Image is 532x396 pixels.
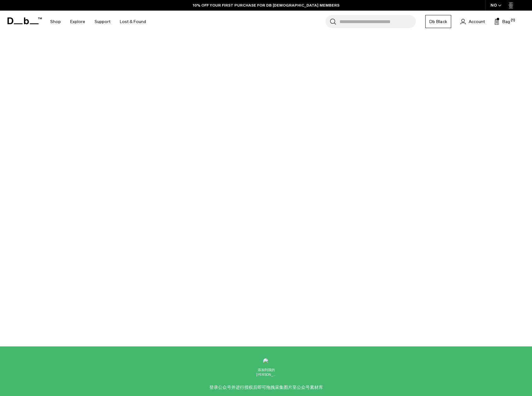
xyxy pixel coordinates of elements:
[46,11,151,33] nav: Main Navigation
[494,18,510,25] button: Bag (1)
[461,18,485,25] a: Account
[511,18,515,23] span: (1)
[95,11,110,33] a: Support
[120,11,146,33] a: Lost & Found
[502,18,510,25] span: Bag
[70,11,85,33] a: Explore
[469,18,485,25] span: Account
[50,11,61,33] a: Shop
[193,2,339,8] a: 10% OFF YOUR FIRST PURCHASE FOR DB [DEMOGRAPHIC_DATA] MEMBERS
[425,15,451,28] a: Db Black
